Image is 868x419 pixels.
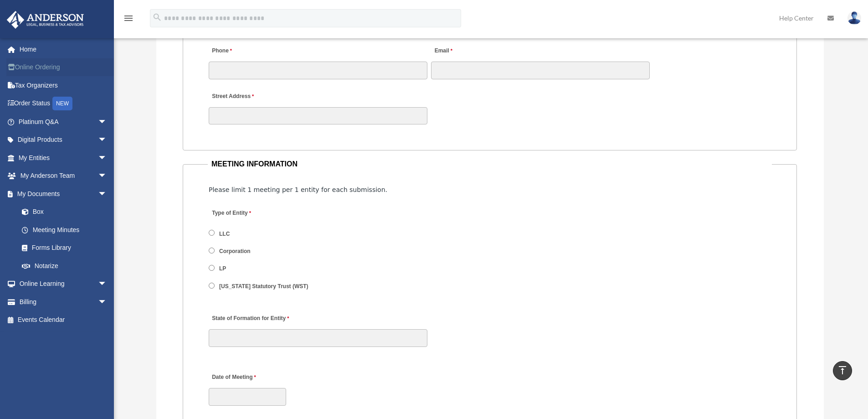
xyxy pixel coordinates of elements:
span: Please limit 1 meeting per 1 entity for each submission. [209,186,387,193]
a: Online Learningarrow_drop_down [6,275,121,293]
a: My Entitiesarrow_drop_down [6,149,121,167]
a: My Anderson Teamarrow_drop_down [6,167,121,185]
legend: MEETING INFORMATION [208,158,772,171]
a: Billingarrow_drop_down [6,293,121,311]
i: vertical_align_top [837,365,848,376]
a: Platinum Q&Aarrow_drop_down [6,113,121,131]
div: NEW [52,97,72,110]
label: LP [216,265,230,273]
a: Online Ordering [6,58,121,77]
label: [US_STATE] Statutory Trust (WST) [216,282,312,290]
span: arrow_drop_down [98,293,116,311]
label: Email [431,45,454,57]
a: menu [123,16,134,24]
img: User Pic [847,11,861,25]
a: Events Calendar [6,311,121,329]
label: Street Address [209,91,295,103]
a: Home [6,40,121,58]
span: arrow_drop_down [98,167,116,186]
img: Anderson Advisors Platinum Portal [4,11,87,29]
i: search [152,12,162,22]
label: LLC [216,230,233,238]
label: Type of Entity [209,207,295,220]
a: Tax Organizers [6,76,121,94]
label: Corporation [216,248,254,256]
a: Box [13,203,121,221]
span: arrow_drop_down [98,149,116,167]
a: Notarize [13,257,121,275]
a: Forms Library [13,239,121,257]
a: Order StatusNEW [6,94,121,113]
i: menu [123,13,134,24]
a: Meeting Minutes [13,221,116,239]
a: My Documentsarrow_drop_down [6,185,121,203]
label: Date of Meeting [209,372,295,384]
span: arrow_drop_down [98,185,116,203]
span: arrow_drop_down [98,113,116,131]
a: vertical_align_top [833,361,852,380]
span: arrow_drop_down [98,131,116,150]
a: Digital Productsarrow_drop_down [6,131,121,149]
span: arrow_drop_down [98,275,116,294]
label: Phone [209,45,234,57]
label: State of Formation for Entity [209,313,291,325]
